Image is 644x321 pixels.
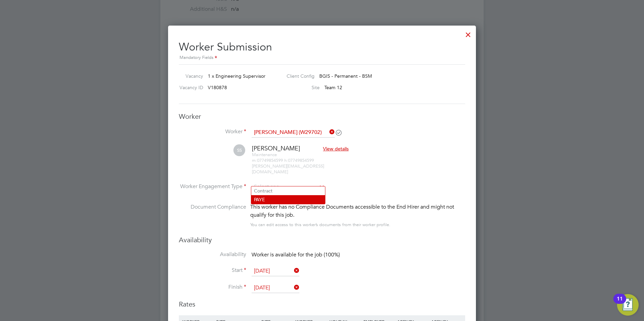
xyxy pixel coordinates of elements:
[179,300,465,309] h3: Rates
[179,284,246,291] label: Finish
[252,144,300,152] span: [PERSON_NAME]
[176,84,203,91] label: Vacancy ID
[208,73,265,79] span: 1 x Engineering Supervisor
[233,144,245,156] span: SS
[250,203,465,219] div: This worker has no Compliance Documents accessible to the End Hirer and might not qualify for thi...
[176,73,203,79] label: Vacancy
[252,283,299,293] input: Select one
[179,203,246,227] label: Document Compliance
[179,54,465,62] div: Mandatory Fields
[251,195,325,204] li: PAYE
[252,157,283,163] span: 07749854599
[324,84,342,91] span: Team 12
[179,183,246,190] label: Worker Engagement Type
[208,84,227,91] span: V180878
[617,294,639,316] button: Open Resource Center, 11 new notifications
[281,84,320,91] label: Site
[252,152,277,157] span: Maintenance
[179,112,465,121] h3: Worker
[281,73,315,79] label: Client Config
[252,182,325,192] input: Select one
[252,128,335,138] input: Search for...
[319,73,372,79] span: BGIS - Permanent - BSM
[252,251,340,258] span: Worker is available for the job (100%)
[179,128,246,135] label: Worker
[284,157,314,163] span: 07749854599
[179,35,465,62] h2: Worker Submission
[617,299,623,308] div: 11
[323,146,349,152] span: View details
[179,267,246,274] label: Start
[252,157,257,163] span: m:
[284,157,288,163] span: h:
[250,221,390,229] div: You can edit access to this worker’s documents from their worker profile.
[179,236,465,244] h3: Availability
[252,163,324,175] span: [PERSON_NAME][EMAIL_ADDRESS][DOMAIN_NAME]
[251,186,325,195] li: Contract
[179,251,246,258] label: Availability
[252,266,299,276] input: Select one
